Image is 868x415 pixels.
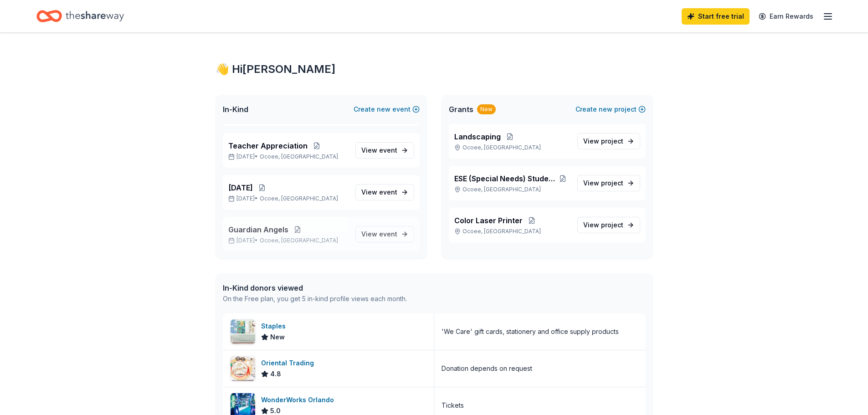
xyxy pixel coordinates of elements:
a: Start free trial [682,8,750,25]
div: On the Free plan, you get 5 in-kind profile views each month. [223,293,407,304]
div: Tickets [442,400,464,411]
span: Grants [449,104,473,115]
span: [DATE] [228,182,253,193]
a: Earn Rewards [753,8,819,25]
a: Home [36,5,124,27]
a: View event [355,184,414,200]
div: Staples [261,321,289,332]
span: 4.8 [270,369,281,379]
a: View event [355,142,414,159]
span: View [361,187,397,198]
span: project [601,221,623,229]
div: Donation depends on request [442,363,532,374]
img: Image for Oriental Trading [231,356,255,381]
span: event [379,146,397,154]
span: Ocoee, [GEOGRAPHIC_DATA] [260,195,338,202]
button: Createnewevent [354,104,420,115]
span: Ocoee, [GEOGRAPHIC_DATA] [260,237,338,244]
span: Color Laser Printer [454,215,523,226]
span: new [599,104,612,115]
p: [DATE] • [228,153,348,160]
a: View project [577,217,640,233]
p: Ocoee, [GEOGRAPHIC_DATA] [454,144,570,151]
div: Oriental Trading [261,358,318,369]
a: View project [577,175,640,191]
span: View [583,136,623,147]
div: In-Kind donors viewed [223,282,407,293]
span: Teacher Appreciation [228,140,308,151]
span: View [361,145,397,156]
span: View [583,220,623,231]
a: View project [577,133,640,149]
img: Image for Staples [231,319,255,344]
div: 'We Care' gift cards, stationery and office supply products [442,326,619,337]
span: View [361,229,397,240]
span: Guardian Angels [228,224,288,235]
span: Ocoee, [GEOGRAPHIC_DATA] [260,153,338,160]
a: View event [355,226,414,242]
span: View [583,178,623,189]
p: [DATE] • [228,237,348,244]
p: [DATE] • [228,195,348,202]
span: Landscaping [454,131,501,142]
span: project [601,179,623,187]
span: project [601,137,623,145]
div: WonderWorks Orlando [261,395,338,405]
div: New [477,104,496,114]
p: Ocoee, [GEOGRAPHIC_DATA] [454,186,570,193]
span: new [377,104,390,115]
span: event [379,188,397,196]
div: 👋 Hi [PERSON_NAME] [216,62,653,77]
span: In-Kind [223,104,248,115]
span: New [270,332,285,343]
span: ESE (Special Needs) Student Support [454,173,556,184]
p: Ocoee, [GEOGRAPHIC_DATA] [454,228,570,235]
span: event [379,230,397,238]
button: Createnewproject [575,104,646,115]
